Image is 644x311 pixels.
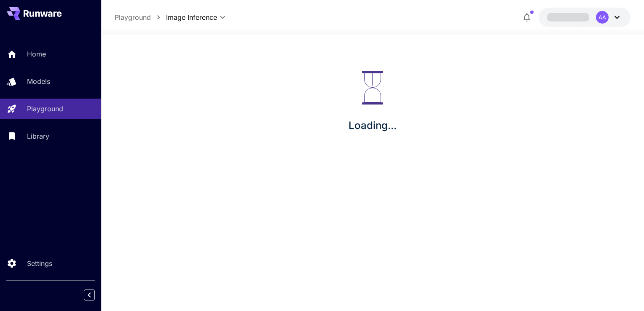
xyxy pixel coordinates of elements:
[115,12,166,22] nav: breadcrumb
[349,118,397,133] p: Loading...
[539,8,631,27] button: AA
[27,131,49,141] p: Library
[27,104,63,114] p: Playground
[27,76,50,86] p: Models
[115,12,151,22] a: Playground
[166,12,217,22] span: Image Inference
[27,258,52,268] p: Settings
[596,11,609,24] div: AA
[90,287,101,303] div: Collapse sidebar
[84,290,95,300] button: Collapse sidebar
[27,49,46,59] p: Home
